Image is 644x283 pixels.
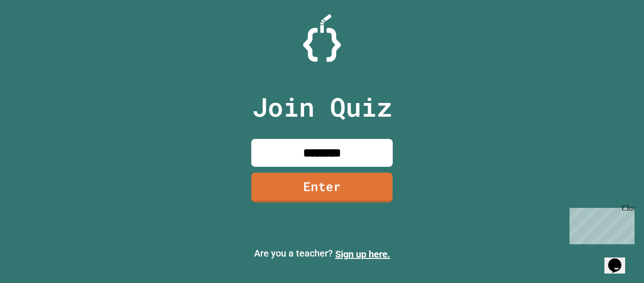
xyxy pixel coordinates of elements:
[8,246,636,261] p: Are you a teacher?
[4,4,65,60] div: Chat with us now!Close
[251,172,392,202] a: Enter
[604,245,635,274] iframe: chat widget
[566,204,635,244] iframe: chat widget
[252,87,392,127] p: Join Quiz
[303,14,341,62] img: Logo.svg
[335,249,390,260] a: Sign up here.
